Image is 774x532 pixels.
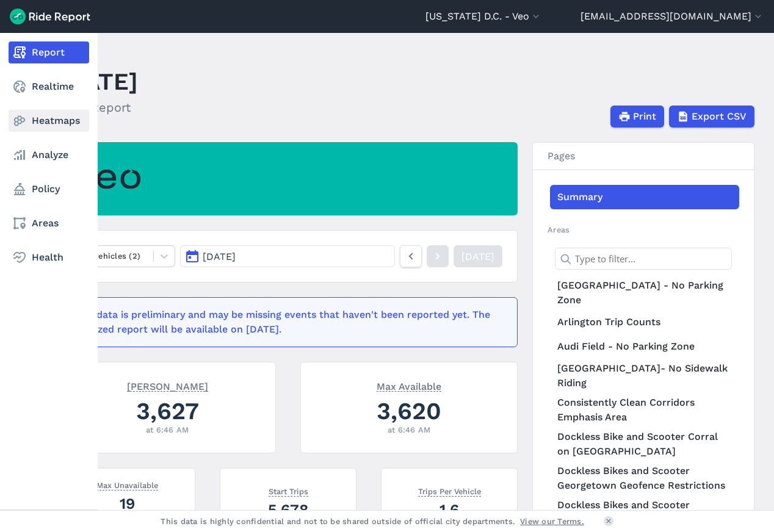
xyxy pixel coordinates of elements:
[96,478,158,491] span: Max Unavailable
[316,394,502,428] div: 3,620
[550,276,739,310] a: [GEOGRAPHIC_DATA] - No Parking Zone
[9,246,89,268] a: Health
[550,461,739,495] a: Dockless Bikes and Scooter Georgetown Geofence Restrictions
[692,109,747,124] span: Export CSV
[9,178,89,200] a: Policy
[633,109,656,124] span: Print
[550,495,739,530] a: Dockless Bikes and Scooter Monument Map
[550,185,739,209] a: Summary
[59,65,138,98] h1: [DATE]
[550,310,739,334] a: Arlington Trip Counts
[9,76,89,98] a: Realtime
[127,379,208,392] span: [PERSON_NAME]
[580,9,764,24] button: [EMAIL_ADDRESS][DOMAIN_NAME]
[9,110,89,132] a: Heatmaps
[235,499,341,520] div: 5,678
[610,106,664,128] button: Print
[425,9,542,24] button: [US_STATE] D.C. - Veo
[377,379,441,392] span: Max Available
[418,484,481,497] span: Trips Per Vehicle
[74,424,261,436] div: at 6:46 AM
[550,427,739,461] a: Dockless Bike and Scooter Corral on [GEOGRAPHIC_DATA]
[203,251,236,262] span: [DATE]
[74,307,495,337] div: This data is preliminary and may be missing events that haven't been reported yet. The finalized ...
[73,162,140,196] img: Veo
[74,394,261,428] div: 3,627
[59,98,138,117] h2: Daily Report
[9,41,89,63] a: Report
[550,393,739,427] a: Consistently Clean Corridors Emphasis Area
[533,143,754,170] h3: Pages
[269,484,308,497] span: Start Trips
[550,334,739,359] a: Audi Field - No Parking Zone
[555,248,732,270] input: Type to filter...
[9,144,89,166] a: Analyze
[180,245,395,267] button: [DATE]
[10,9,90,24] img: Ride Report
[74,493,180,514] div: 19
[520,516,584,527] a: View our Terms.
[669,106,754,128] button: Export CSV
[9,212,89,234] a: Areas
[454,245,502,267] a: [DATE]
[550,359,739,393] a: [GEOGRAPHIC_DATA]- No Sidewalk Riding
[316,424,502,436] div: at 6:46 AM
[548,224,739,235] h2: Areas
[396,499,502,520] div: 1.6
